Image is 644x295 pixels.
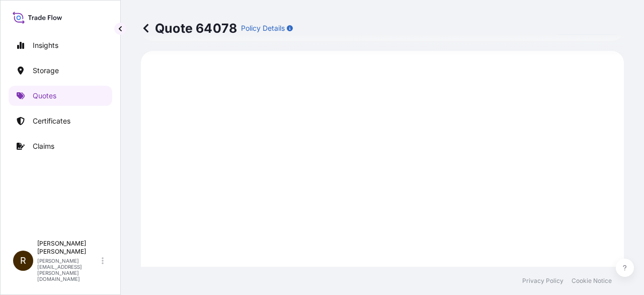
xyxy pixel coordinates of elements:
[141,20,237,36] p: Quote 64078
[33,116,70,126] p: Certificates
[572,277,612,285] a: Cookie Notice
[9,86,112,106] a: Quotes
[9,61,112,81] a: Storage
[33,66,59,76] p: Storage
[9,111,112,131] a: Certificates
[33,40,58,50] p: Insights
[33,91,56,101] p: Quotes
[37,240,100,256] p: [PERSON_NAME] [PERSON_NAME]
[33,141,54,151] p: Claims
[9,35,112,55] a: Insights
[9,136,112,156] a: Claims
[20,256,26,266] span: R
[241,23,285,33] p: Policy Details
[522,277,563,285] a: Privacy Policy
[37,258,100,282] p: [PERSON_NAME][EMAIL_ADDRESS][PERSON_NAME][DOMAIN_NAME]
